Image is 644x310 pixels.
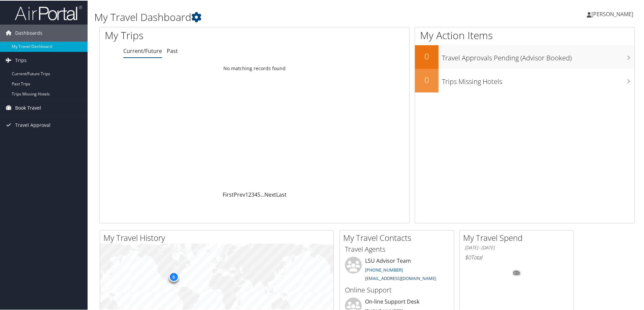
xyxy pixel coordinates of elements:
span: $0 [465,253,471,260]
a: [PHONE_NUMBER] [365,266,403,272]
a: 1 [245,190,248,198]
h1: My Travel Dashboard [94,9,458,24]
span: Trips [15,51,27,68]
h2: My Travel Spend [463,231,574,243]
a: 2 [248,190,251,198]
a: Prev [234,190,245,198]
td: No matching records found [100,62,409,74]
span: Dashboards [15,24,42,41]
li: LSU Advisor Team [342,256,452,284]
img: airportal-logo.png [15,4,82,20]
a: 0Trips Missing Hotels [415,68,635,92]
h3: Online Support [345,285,449,294]
span: … [260,190,264,198]
h3: Trips Missing Hotels [442,73,635,86]
a: Last [276,190,287,198]
a: Past [167,47,178,54]
h2: My Travel Contacts [343,231,454,243]
a: Next [264,190,276,198]
tspan: 0% [514,271,519,275]
h1: My Action Items [415,28,635,42]
h2: 0 [415,50,439,61]
a: 0Travel Approvals Pending (Advisor Booked) [415,45,635,68]
span: Travel Approval [15,116,51,133]
h1: My Trips [105,28,275,42]
h3: Travel Approvals Pending (Advisor Booked) [442,49,635,62]
a: Current/Future [123,47,162,54]
a: [EMAIL_ADDRESS][DOMAIN_NAME] [365,275,436,281]
h6: Total [465,253,569,260]
h2: My Travel History [103,231,333,243]
span: [PERSON_NAME] [591,10,633,17]
h2: 0 [415,74,439,85]
span: Book Travel [15,99,41,116]
a: 5 [257,190,260,198]
h3: Travel Agents [345,244,449,253]
a: 4 [254,190,257,198]
a: First [223,190,234,198]
a: [PERSON_NAME] [587,3,640,24]
h6: [DATE] - [DATE] [465,244,569,250]
a: 3 [251,190,254,198]
div: 5 [168,271,179,281]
